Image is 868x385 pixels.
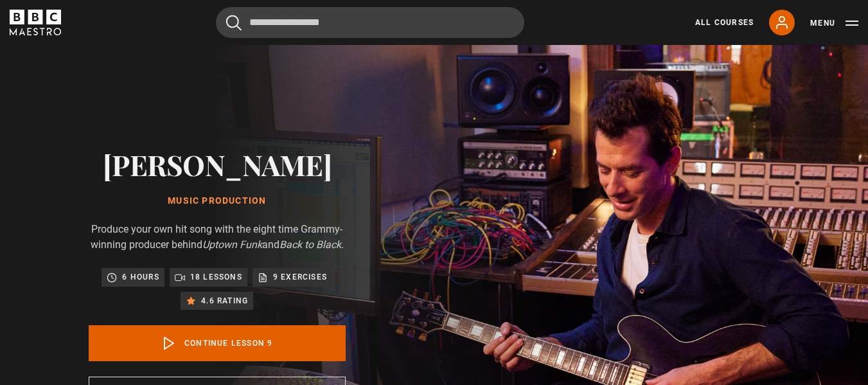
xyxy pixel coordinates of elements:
[201,294,248,307] p: 4.6 rating
[202,238,262,251] i: Uptown Funk
[89,222,346,253] p: Produce your own hit song with the eight time Grammy-winning producer behind and .
[226,15,242,31] button: Submit the search query
[273,271,327,283] p: 9 exercises
[695,17,754,28] a: All Courses
[89,196,346,206] h1: Music Production
[122,271,159,283] p: 6 hours
[216,7,524,38] input: Search
[10,10,61,35] svg: BBC Maestro
[89,325,346,361] a: Continue lesson 9
[810,17,858,30] button: Toggle navigation
[279,238,341,251] i: Back to Black
[190,271,242,283] p: 18 lessons
[89,148,346,181] h2: [PERSON_NAME]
